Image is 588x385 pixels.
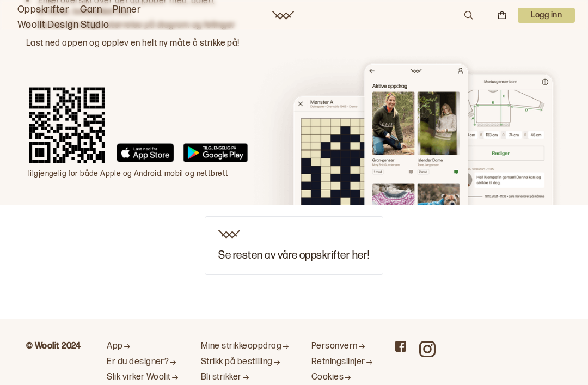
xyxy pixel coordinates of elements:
p: Logg inn [518,8,575,23]
img: App Store [117,143,174,162]
a: Woolit [272,11,294,20]
button: User dropdown [518,8,575,23]
a: Er du designer? [107,357,179,368]
a: Woolit on Instagram [419,341,436,357]
a: Slik virker Woolit [107,372,179,383]
a: Mine strikkeoppdrag [201,341,290,352]
a: Cookies [311,372,373,383]
h3: Se resten av våre oppskrifter her! [218,249,369,261]
a: Google Play [183,143,248,166]
a: Oppskrifter [17,2,69,17]
img: Google Play [183,143,248,162]
a: Garn [80,2,102,17]
a: Woolit Design Studio [17,17,109,33]
p: Tilgjengelig for både Apple og Android, mobil og nettbrett [26,168,248,179]
a: App [107,341,179,352]
a: Woolit on Facebook [395,341,406,352]
img: Woolit App [248,53,562,205]
a: Bli strikker [201,372,290,383]
a: App Store [117,143,174,166]
p: Last ned appen og opplev en helt ny måte å strikke på! [26,38,248,50]
a: Strikk på bestilling [201,357,290,368]
a: Pinner [113,2,141,17]
a: Personvern [311,341,373,352]
a: Retningslinjer [311,357,373,368]
b: © Woolit 2024 [26,341,81,351]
